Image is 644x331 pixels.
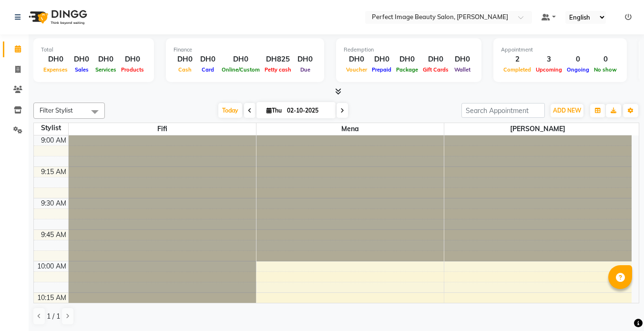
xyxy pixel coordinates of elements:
span: Package [394,66,420,73]
span: Fifi [69,123,256,135]
div: 3 [533,54,564,65]
span: Services [93,66,119,73]
span: Products [119,66,146,73]
div: 10:00 AM [35,261,68,271]
div: DH0 [394,54,420,65]
span: Thu [264,107,284,114]
span: Completed [501,66,533,73]
img: logo [24,4,90,31]
div: DH0 [294,54,317,65]
div: DH0 [119,54,146,65]
span: Petty cash [262,66,294,73]
span: Today [218,103,242,118]
div: DH0 [451,54,474,65]
div: Total [41,46,146,54]
span: Filter Stylist [40,106,73,114]
div: 9:00 AM [39,135,68,145]
div: Appointment [501,46,619,54]
iframe: chat widget [604,293,634,321]
span: Wallet [452,66,473,73]
div: DH0 [41,54,70,65]
span: Gift Cards [420,66,451,73]
span: Voucher [344,66,369,73]
div: DH0 [93,54,119,65]
div: DH0 [196,54,219,65]
span: Upcoming [533,66,564,73]
div: DH0 [369,54,394,65]
span: Due [298,66,313,73]
div: 0 [564,54,592,65]
div: DH0 [70,54,93,65]
span: Card [199,66,216,73]
div: DH0 [174,54,196,65]
span: Cash [176,66,194,73]
div: DH0 [219,54,262,65]
span: Expenses [41,66,70,73]
div: 2 [501,54,533,65]
span: Ongoing [564,66,592,73]
button: ADD NEW [551,104,583,117]
span: [PERSON_NAME] [444,123,632,135]
span: Prepaid [369,66,394,73]
div: 9:45 AM [39,230,68,240]
div: DH825 [262,54,294,65]
div: DH0 [420,54,451,65]
span: 1 / 1 [47,311,60,321]
div: Redemption [344,46,474,54]
div: 0 [592,54,619,65]
span: Sales [72,66,91,73]
div: Finance [174,46,317,54]
div: 9:15 AM [39,167,68,177]
span: Online/Custom [219,66,262,73]
span: No show [592,66,619,73]
input: Search Appointment [461,103,545,118]
div: 10:15 AM [35,293,68,303]
span: ADD NEW [553,107,581,114]
div: Stylist [34,123,68,133]
input: 2025-10-02 [284,103,332,118]
div: 9:30 AM [39,198,68,208]
span: Mena [256,123,444,135]
div: DH0 [344,54,369,65]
